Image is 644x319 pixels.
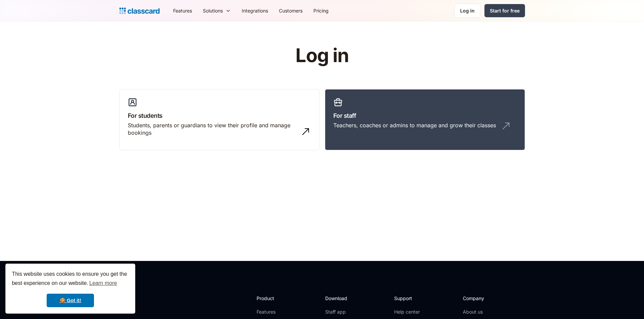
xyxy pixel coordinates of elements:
[12,270,129,288] span: This website uses cookies to ensure you get the best experience on our website.
[325,295,353,302] h2: Download
[88,278,118,288] a: learn more about cookies
[5,264,135,314] div: cookieconsent
[119,6,160,16] a: home
[257,309,293,315] a: Features
[325,89,525,151] a: For staffTeachers, coaches or admins to manage and grow their classes
[484,4,525,17] a: Start for free
[333,122,496,129] div: Teachers, coaches or admins to manage and grow their classes
[454,4,480,18] a: Log in
[463,309,508,315] a: About us
[308,3,334,18] a: Pricing
[128,111,311,120] h3: For students
[394,309,422,315] a: Help center
[119,89,319,151] a: For studentsStudents, parents or guardians to view their profile and manage bookings
[128,122,297,137] div: Students, parents or guardians to view their profile and manage bookings
[257,295,293,302] h2: Product
[463,295,508,302] h2: Company
[273,3,308,18] a: Customers
[333,111,517,120] h3: For staff
[168,3,197,18] a: Features
[394,295,422,302] h2: Support
[460,7,475,14] div: Log in
[325,309,353,315] a: Staff app
[215,45,429,66] h1: Log in
[197,3,236,18] div: Solutions
[490,7,520,14] div: Start for free
[236,3,273,18] a: Integrations
[47,294,94,307] a: dismiss cookie message
[203,7,223,14] div: Solutions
